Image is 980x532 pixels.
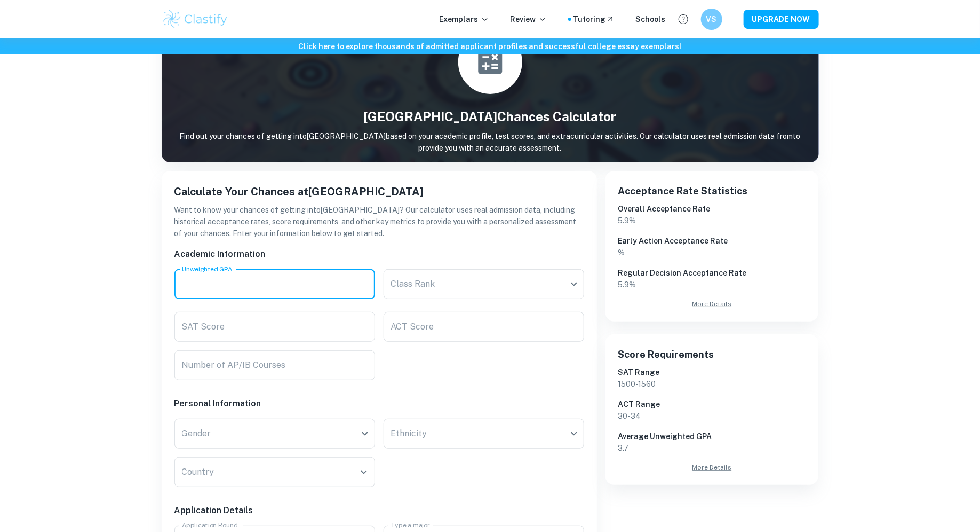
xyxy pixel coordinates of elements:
a: Tutoring [573,13,615,25]
h6: SAT Range [618,366,806,378]
h6: Academic Information [174,248,584,261]
p: 3.7 [618,442,806,454]
label: Type a major [391,521,431,530]
p: Want to know your chances of getting into [GEOGRAPHIC_DATA] ? Our calculator uses real admission ... [174,204,584,239]
h6: Score Requirements [618,347,806,362]
h1: [GEOGRAPHIC_DATA] Chances Calculator [162,107,819,126]
h6: Personal Information [174,397,584,410]
p: % [618,247,806,259]
h6: Acceptance Rate Statistics [618,184,806,199]
label: Application Round [182,521,237,530]
button: Help and Feedback [674,10,692,28]
h6: Regular Decision Acceptance Rate [618,267,806,279]
p: Exemplars [440,13,489,25]
h6: Overall Acceptance Rate [618,203,806,215]
h6: Application Details [174,504,584,517]
h6: Average Unweighted GPA [618,431,806,442]
h6: Click here to explore thousands of admitted applicant profiles and successful college essay exemp... [2,41,978,52]
label: Unweighted GPA [182,264,233,273]
a: More Details [618,299,806,309]
p: 5.9 % [618,215,806,226]
h5: Calculate Your Chances at [GEOGRAPHIC_DATA] [174,184,584,200]
h6: ACT Range [618,398,806,410]
img: Clastify logo [162,9,229,30]
a: More Details [618,463,806,472]
p: 5.9 % [618,279,806,291]
p: Find out your chances of getting into [GEOGRAPHIC_DATA] based on your academic profile, test scor... [162,130,819,154]
p: 30 - 34 [618,410,806,422]
p: 1500 - 1560 [618,378,806,390]
p: Review [511,13,547,25]
button: VS [701,9,722,30]
button: Open [356,465,371,480]
h6: VS [705,13,718,25]
h6: Early Action Acceptance Rate [618,235,806,247]
a: Schools [636,13,666,25]
button: UPGRADE NOW [744,10,819,29]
